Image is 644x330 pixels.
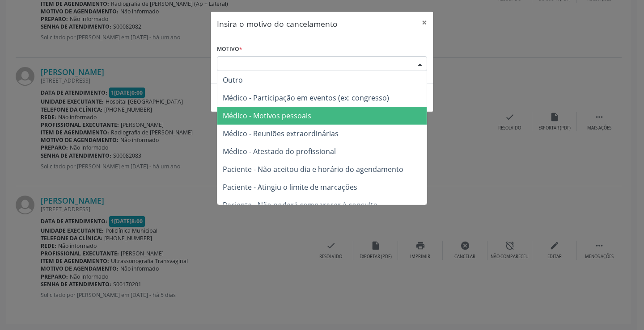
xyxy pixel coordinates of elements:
[217,42,242,56] label: Motivo
[223,164,403,174] span: Paciente - Não aceitou dia e horário do agendamento
[223,75,243,85] span: Outro
[223,93,389,103] span: Médico - Participação em eventos (ex: congresso)
[223,129,339,138] span: Médico - Reuniões extraordinárias
[223,200,377,210] span: Paciente - Não poderá comparecer à consulta
[223,111,311,121] span: Médico - Motivos pessoais
[223,182,357,192] span: Paciente - Atingiu o limite de marcações
[415,12,433,33] button: Close
[223,146,336,156] span: Médico - Atestado do profissional
[217,18,338,29] h5: Insira o motivo do cancelamento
